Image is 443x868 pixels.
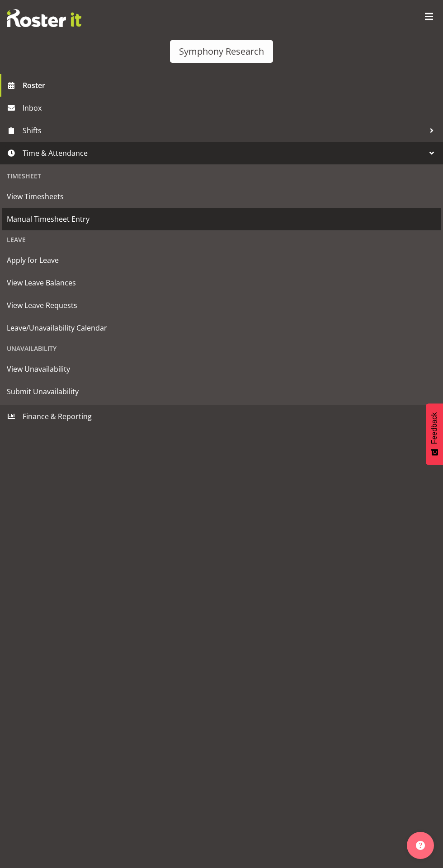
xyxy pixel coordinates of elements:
[2,185,441,208] a: View Timesheets
[23,79,438,92] span: Roster
[416,841,425,850] img: help-xxl-2.png
[179,45,264,58] div: Symphony Research
[2,380,441,403] a: Submit Unavailability
[2,167,441,185] div: Timesheet
[2,249,441,271] a: Apply for Leave
[23,410,425,423] span: Finance & Reporting
[2,317,441,339] a: Leave/Unavailability Calendar
[23,146,425,160] span: Time & Attendance
[23,124,425,137] span: Shifts
[426,403,443,465] button: Feedback - Show survey
[7,385,436,398] span: Submit Unavailability
[7,299,436,312] span: View Leave Requests
[2,271,441,294] a: View Leave Balances
[7,321,436,335] span: Leave/Unavailability Calendar
[7,190,436,203] span: View Timesheets
[2,358,441,380] a: View Unavailability
[7,362,436,376] span: View Unavailability
[7,276,436,289] span: View Leave Balances
[2,339,441,358] div: Unavailability
[7,9,81,27] img: Rosterit website logo
[2,208,441,230] a: Manual Timesheet Entry
[2,230,441,249] div: Leave
[7,212,436,226] span: Manual Timesheet Entry
[2,294,441,317] a: View Leave Requests
[430,412,438,444] span: Feedback
[7,253,436,267] span: Apply for Leave
[23,101,438,115] span: Inbox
